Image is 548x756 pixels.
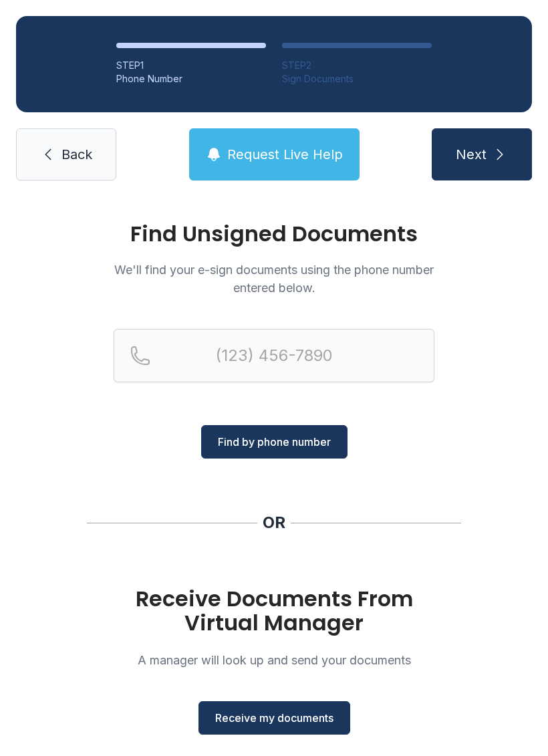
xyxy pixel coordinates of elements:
[114,329,434,382] input: Reservation phone number
[61,145,92,164] span: Back
[218,434,331,450] span: Find by phone number
[215,710,333,726] span: Receive my documents
[114,223,434,245] h1: Find Unsigned Documents
[114,651,434,669] p: A manager will look up and send your documents
[263,512,285,533] div: OR
[282,59,432,72] div: STEP 2
[282,72,432,86] div: Sign Documents
[227,145,343,164] span: Request Live Help
[114,261,434,297] p: We'll find your e-sign documents using the phone number entered below.
[116,59,266,72] div: STEP 1
[456,145,487,164] span: Next
[114,587,434,635] h1: Receive Documents From Virtual Manager
[116,72,266,86] div: Phone Number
